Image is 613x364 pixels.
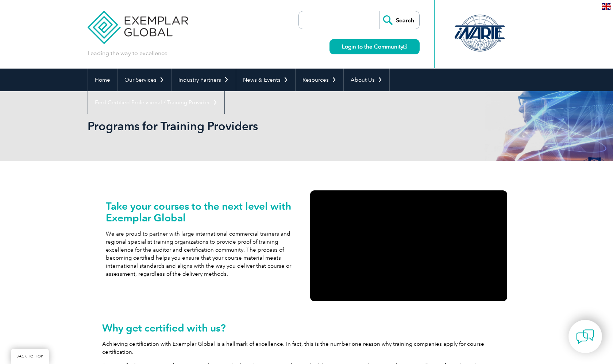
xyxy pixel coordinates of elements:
[11,349,49,364] a: BACK TO TOP
[171,69,236,91] a: Industry Partners
[576,328,594,346] img: contact-chat.png
[88,120,394,132] h2: Programs for Training Providers
[88,69,117,91] a: Home
[102,322,511,334] h2: Why get certified with us?
[379,11,419,29] input: Search
[296,69,343,91] a: Resources
[329,39,420,54] a: Login to the Community
[236,69,295,91] a: News & Events
[106,200,303,224] h2: Take your courses to the next level with Exemplar Global
[88,91,224,114] a: Find Certified Professional / Training Provider
[88,49,167,57] p: Leading the way to excellence
[106,230,303,278] p: We are proud to partner with large international commercial trainers and regional specialist trai...
[344,69,389,91] a: About Us
[102,340,511,356] p: Achieving certification with Exemplar Global is a hallmark of excellence. In fact, this is the nu...
[602,3,611,10] img: en
[117,69,171,91] a: Our Services
[403,44,407,49] img: open_square.png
